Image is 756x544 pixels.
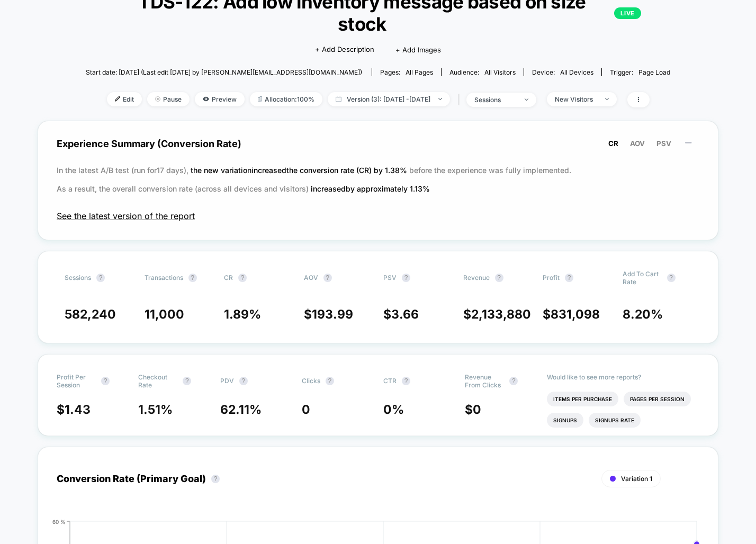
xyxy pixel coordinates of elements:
[473,402,481,417] span: 0
[543,307,600,322] span: $
[402,377,410,385] button: ?
[543,274,560,282] span: Profit
[484,68,516,76] span: All Visitors
[115,96,120,102] img: edit
[326,377,334,385] button: ?
[495,274,503,282] button: ?
[304,307,353,322] span: $
[155,96,160,102] img: end
[624,392,691,406] li: Pages Per Session
[220,402,262,417] span: 62.11 %
[145,307,184,322] span: 11,000
[183,377,191,385] button: ?
[656,139,671,148] span: PSV
[474,96,517,104] div: sessions
[438,98,442,100] img: end
[328,92,450,106] span: Version (3): [DATE] - [DATE]
[621,475,652,483] span: Variation 1
[551,307,600,322] span: 831,098
[465,373,504,389] span: Revenue From Clicks
[630,139,645,148] span: AOV
[547,373,700,381] p: Would like to see more reports?
[312,307,353,322] span: 193.99
[614,7,641,19] p: LIVE
[191,166,409,175] span: the new variation increased the conversion rate (CR) by 1.38 %
[138,373,177,389] span: Checkout Rate
[605,139,622,148] button: CR
[402,274,410,282] button: ?
[138,402,173,417] span: 1.51 %
[65,274,91,282] span: Sessions
[311,184,430,193] span: increased by approximately 1.13 %
[250,92,322,106] span: Allocation: 100%
[608,139,618,148] span: CR
[565,274,573,282] button: ?
[336,96,341,102] img: calendar
[509,377,518,385] button: ?
[302,377,320,385] span: Clicks
[589,413,641,428] li: Signups Rate
[302,402,310,417] span: 0
[383,377,397,385] span: CTR
[101,377,110,385] button: ?
[224,307,261,322] span: 1.89 %
[465,402,481,417] span: $
[463,274,490,282] span: Revenue
[65,307,116,322] span: 582,240
[96,274,105,282] button: ?
[323,274,332,282] button: ?
[555,95,597,103] div: New Visitors
[383,402,404,417] span: 0 %
[471,307,531,322] span: 2,133,880
[188,274,197,282] button: ?
[623,270,662,286] span: Add To Cart Rate
[524,68,601,76] span: Device:
[380,68,433,76] div: Pages:
[57,161,699,198] p: In the latest A/B test (run for 17 days), before the experience was fully implemented. As a resul...
[455,92,466,107] span: |
[653,139,674,148] button: PSV
[147,92,190,106] span: Pause
[623,307,663,322] span: 8.20 %
[52,518,66,524] tspan: 60 %
[638,68,670,76] span: Page Load
[383,307,419,322] span: $
[86,68,362,76] span: Start date: [DATE] (Last edit [DATE] by [PERSON_NAME][EMAIL_ADDRESS][DOMAIN_NAME])
[560,68,593,76] span: all devices
[145,274,183,282] span: Transactions
[315,44,374,55] span: + Add Description
[406,68,433,76] span: all pages
[57,402,91,417] span: $
[463,307,531,322] span: $
[610,68,670,76] div: Trigger:
[525,98,528,101] img: end
[57,373,96,389] span: Profit Per Session
[57,132,699,156] span: Experience Summary (Conversion Rate)
[304,274,318,282] span: AOV
[220,377,234,385] span: PDV
[57,211,699,221] span: See the latest version of the report
[547,392,618,406] li: Items Per Purchase
[195,92,245,106] span: Preview
[627,139,648,148] button: AOV
[395,46,441,54] span: + Add Images
[65,402,91,417] span: 1.43
[391,307,419,322] span: 3.66
[224,274,233,282] span: CR
[667,274,676,282] button: ?
[547,413,583,428] li: Signups
[605,98,609,100] img: end
[211,475,220,483] button: ?
[383,274,397,282] span: PSV
[449,68,516,76] div: Audience:
[258,96,262,102] img: rebalance
[239,377,248,385] button: ?
[107,92,142,106] span: Edit
[238,274,247,282] button: ?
